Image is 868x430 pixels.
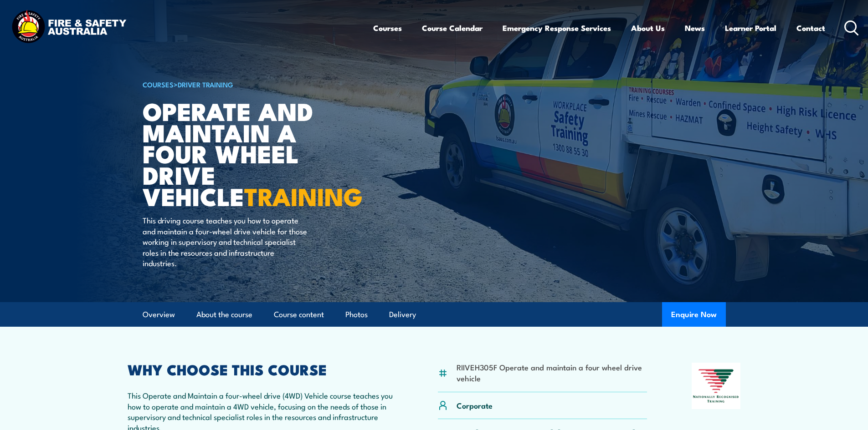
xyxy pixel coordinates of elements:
[143,215,309,268] p: This driving course teaches you how to operate and maintain a four-wheel drive vehicle for those ...
[692,363,741,409] img: Nationally Recognised Training logo.
[143,79,368,90] h6: >
[796,16,825,40] a: Contact
[143,100,368,207] h1: Operate and Maintain a Four Wheel Drive Vehicle
[725,16,776,40] a: Learner Portal
[128,363,394,375] h2: WHY CHOOSE THIS COURSE
[662,302,726,327] button: Enquire Now
[457,400,493,410] p: Corporate
[244,177,363,214] strong: TRAINING
[373,16,402,40] a: Courses
[196,303,252,327] a: About the course
[503,16,611,40] a: Emergency Response Services
[457,362,647,383] li: RIIVEH305F Operate and maintain a four wheel drive vehicle
[274,303,324,327] a: Course content
[389,303,416,327] a: Delivery
[178,79,233,89] a: Driver Training
[345,303,368,327] a: Photos
[143,79,174,89] a: COURSES
[631,16,665,40] a: About Us
[685,16,705,40] a: News
[143,303,175,327] a: Overview
[422,16,483,40] a: Course Calendar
